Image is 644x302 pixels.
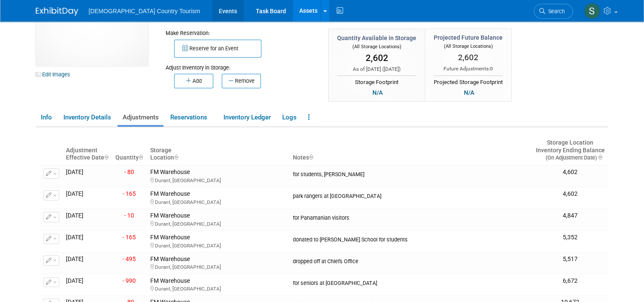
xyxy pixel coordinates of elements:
div: dropped off at Chiefs Office [293,256,529,265]
a: Search [534,4,573,19]
div: Durant, [GEOGRAPHIC_DATA] [150,285,286,292]
div: FM Warehouse [150,277,286,293]
span: Search [545,8,565,15]
div: 5,352 [536,234,605,241]
div: for Panamanian visitors [293,212,529,221]
div: Durant, [GEOGRAPHIC_DATA] [150,263,286,270]
a: Adjustments [117,110,163,125]
div: 4,602 [536,168,605,176]
div: FM Warehouse [150,256,286,271]
td: [DATE] [63,187,112,209]
span: - 80 [124,168,134,175]
span: - 495 [123,256,136,262]
button: Remove [222,74,261,88]
span: [DEMOGRAPHIC_DATA] Country Tourism [89,8,200,15]
div: Projected Future Balance [434,33,503,42]
a: Info [36,110,57,125]
div: 4,602 [536,190,605,198]
span: - 990 [123,277,136,284]
div: for students, [PERSON_NAME] [293,168,529,178]
div: Make Reservation: [166,29,315,37]
div: Durant, [GEOGRAPHIC_DATA] [150,241,286,249]
span: - 10 [124,212,134,219]
div: Durant, [GEOGRAPHIC_DATA] [150,220,286,227]
div: Adjust Inventory in Storage: [166,58,315,72]
div: for seniors at [GEOGRAPHIC_DATA] [293,277,529,287]
button: Reserve for an Event [174,40,261,58]
th: Quantity : activate to sort column ascending [112,136,146,166]
th: Storage Location : activate to sort column ascending [147,136,290,166]
div: FM Warehouse [150,168,286,184]
td: [DATE] [63,209,112,230]
div: N/A [461,88,476,97]
span: - 165 [123,190,136,197]
a: Edit Images [36,69,74,80]
div: 5,517 [536,256,605,263]
th: Notes : activate to sort column ascending [289,136,532,166]
div: (All Storage Locations) [337,42,416,50]
div: Quantity Available in Storage [337,34,416,42]
span: 2,602 [458,52,478,62]
span: 2,602 [365,53,388,63]
a: Logs [277,110,301,125]
td: [DATE] [63,252,112,274]
div: Storage Footprint [337,75,416,87]
div: Durant, [GEOGRAPHIC_DATA] [150,176,286,184]
div: FM Warehouse [150,212,286,227]
div: Durant, [GEOGRAPHIC_DATA] [150,198,286,206]
th: Adjustment Effective Date : activate to sort column ascending [63,136,112,166]
a: Inventory Ledger [218,110,275,125]
span: 0 [490,66,493,72]
td: [DATE] [63,166,112,187]
span: (On Adjustment Date) [538,154,597,161]
span: - 165 [123,234,136,241]
td: [DATE] [63,230,112,252]
div: Projected Storage Footprint [434,75,503,87]
a: Inventory Details [58,110,116,125]
div: As of [DATE] ( ) [337,66,416,73]
div: N/A [369,88,385,97]
div: donated to [PERSON_NAME] School for students [293,234,529,243]
img: ExhibitDay [36,7,78,16]
td: [DATE] [63,274,112,296]
button: Add [174,74,213,88]
div: 4,847 [536,212,605,220]
div: FM Warehouse [150,234,286,249]
div: 6,672 [536,277,605,285]
a: Reservations [165,110,217,125]
div: Future Adjustments: [434,65,503,73]
th: Storage LocationInventory Ending Balance (On Adjustment Date) : activate to sort column ascending [532,136,608,166]
span: [DATE] [384,66,399,72]
div: park rangers at [GEOGRAPHIC_DATA] [293,190,529,200]
div: (All Storage Locations) [434,42,503,50]
img: Steve Vannier [584,3,600,19]
div: FM Warehouse [150,190,286,206]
